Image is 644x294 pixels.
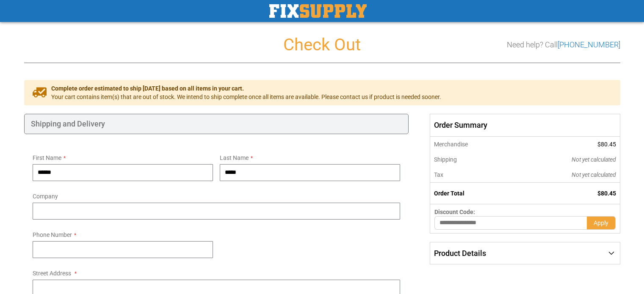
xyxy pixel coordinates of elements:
[33,193,58,200] span: Company
[587,216,616,230] button: Apply
[51,84,441,93] span: Complete order estimated to ship [DATE] based on all items in your cart.
[507,41,620,49] h3: Need help? Call
[572,156,616,163] span: Not yet calculated
[434,249,486,258] span: Product Details
[430,137,514,152] th: Merchandise
[24,114,409,134] div: Shipping and Delivery
[269,4,367,18] a: store logo
[33,270,71,277] span: Street Address
[33,231,72,238] span: Phone Number
[434,190,464,197] strong: Order Total
[597,141,616,148] span: $80.45
[430,114,620,137] span: Order Summary
[594,220,608,226] span: Apply
[24,36,620,54] h1: Check Out
[558,40,620,49] a: [PHONE_NUMBER]
[33,154,61,161] span: First Name
[434,156,457,163] span: Shipping
[597,190,616,197] span: $80.45
[269,4,367,18] img: Fix Industrial Supply
[220,154,249,161] span: Last Name
[51,93,441,101] span: Your cart contains item(s) that are out of stock. We intend to ship complete once all items are a...
[572,171,616,178] span: Not yet calculated
[434,209,475,215] span: Discount Code:
[430,167,514,183] th: Tax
